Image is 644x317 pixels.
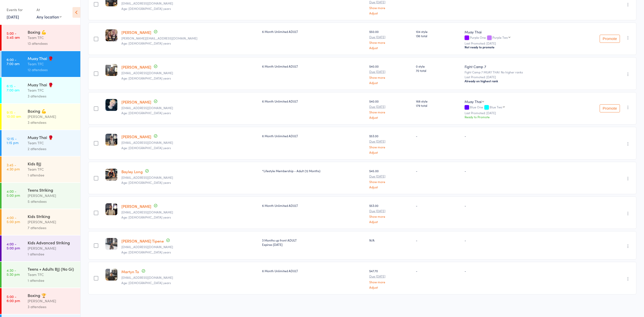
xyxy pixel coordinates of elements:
[465,269,568,273] div: -
[7,110,21,118] time: 9:15 - 10:00 am
[369,169,412,189] div: $45.00
[600,104,620,112] button: Promote
[465,105,568,110] div: Blue One
[7,189,20,197] time: 4:00 - 5:00 pm
[28,245,76,251] div: [PERSON_NAME]
[600,35,620,43] button: Promote
[28,146,76,152] div: 2 attendees
[105,203,117,215] img: image1744103276.png
[465,79,568,83] div: Already on highest rank
[121,41,171,45] span: Age: [DEMOGRAPHIC_DATA] years
[369,269,412,289] div: $47.70
[465,203,568,208] div: -
[465,75,568,79] small: Last Promoted: [DATE]
[369,110,412,114] a: Show more
[465,134,568,138] div: -
[369,41,412,44] a: Show more
[7,163,20,171] time: 3:45 - 4:30 pm
[369,11,412,15] a: Adjust
[121,6,171,11] span: Age: [DEMOGRAPHIC_DATA] years
[501,70,523,74] span: No higher ranks
[7,242,20,250] time: 4:00 - 5:00 pm
[416,134,461,138] div: -
[2,156,80,182] a: 3:45 -4:30 pmKids BJJTeam TFC1 attendee
[28,87,76,93] div: Team TFC
[7,268,20,276] time: 4:30 - 5:30 pm
[121,106,258,110] small: Maddi.spall@hotmail.com
[28,298,76,304] div: [PERSON_NAME]
[2,104,80,130] a: 9:15 -10:00 amBoxing 💪[PERSON_NAME]3 attendees
[28,120,76,125] div: 3 attendees
[36,14,62,19] div: Any location
[416,64,461,68] span: 0 style
[121,250,171,254] span: Age: [DEMOGRAPHIC_DATA] years
[369,180,412,183] a: Show more
[369,46,412,49] a: Adjust
[262,134,365,138] div: 6 Month Unlimited ADULT
[28,29,76,35] div: Boxing 💪
[121,36,258,40] small: Quinn.louise02@gmail.com
[28,304,76,310] div: 3 attendees
[369,105,412,108] small: Due [DATE]
[28,61,76,67] div: Team TFC
[7,6,31,14] div: Events for
[7,136,19,145] time: 12:15 - 1:15 pm
[28,82,76,87] div: Muay Thai 🥊
[369,274,412,278] small: Due [DATE]
[28,278,76,283] div: 1 attendee
[465,29,568,34] div: Muay Thai
[28,213,76,219] div: Kids Striking
[369,70,412,73] small: Due [DATE]
[369,81,412,84] a: Adjust
[416,68,461,73] span: 70 total
[416,103,461,108] span: 179 total
[369,140,412,143] small: Due [DATE]
[28,41,76,46] div: 13 attendees
[416,238,461,242] div: -
[2,77,80,103] a: 6:15 -7:00 amMuay Thai 🥊Team TFC3 attendees
[369,215,412,218] a: Show more
[369,29,412,49] div: $50.00
[262,64,365,68] div: 6 Month Unlimited ADULT
[7,294,20,303] time: 5:00 - 6:00 pm
[28,93,76,99] div: 3 attendees
[369,99,412,119] div: $40.00
[262,169,365,173] div: *Lifestyle Membership - Adult (12 Months)
[262,238,365,247] div: 3 Months up front ADULT
[28,240,76,245] div: Kids Advanced Striking
[28,140,76,146] div: Team TFC
[465,169,568,173] div: -
[28,251,76,257] div: 1 attendee
[2,130,80,156] a: 12:15 -1:15 pmMuay Thai 🥊Team TFC2 attendees
[121,176,258,179] small: Bayley.long1@gmail.com
[369,76,412,79] a: Show more
[7,14,19,19] a: [DATE]
[121,210,258,214] small: Lachlanmciver@hotmail.co.uk
[121,76,171,80] span: Age: [DEMOGRAPHIC_DATA] years
[465,45,568,49] div: Not ready to promote
[121,134,151,139] a: [PERSON_NAME]
[369,116,412,119] a: Adjust
[121,180,171,185] span: Age: [DEMOGRAPHIC_DATA] years
[262,99,365,103] div: 6 Month Unlimited ADULT
[369,209,412,213] small: Due [DATE]
[121,169,143,174] a: Bayley Long
[36,6,62,14] div: At
[465,36,568,40] div: Purple One
[369,280,412,284] a: Show more
[369,35,412,39] small: Due [DATE]
[369,0,412,4] small: Due [DATE]
[7,57,20,66] time: 6:00 - 7:00 am
[28,225,76,231] div: 7 attendees
[121,245,258,249] small: strantz310@gmail.com
[465,99,482,104] div: Muay Thai
[262,203,365,208] div: 6 Month Unlimited ADULT
[7,31,20,39] time: 5:00 - 5:45 am
[121,146,171,150] span: Age: [DEMOGRAPHIC_DATA] years
[416,34,461,38] span: 136 total
[121,64,151,70] a: [PERSON_NAME]
[369,203,412,223] div: $53.00
[105,29,117,41] img: image1748242595.png
[28,199,76,204] div: 5 attendees
[121,111,171,115] span: Age: [DEMOGRAPHIC_DATA] years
